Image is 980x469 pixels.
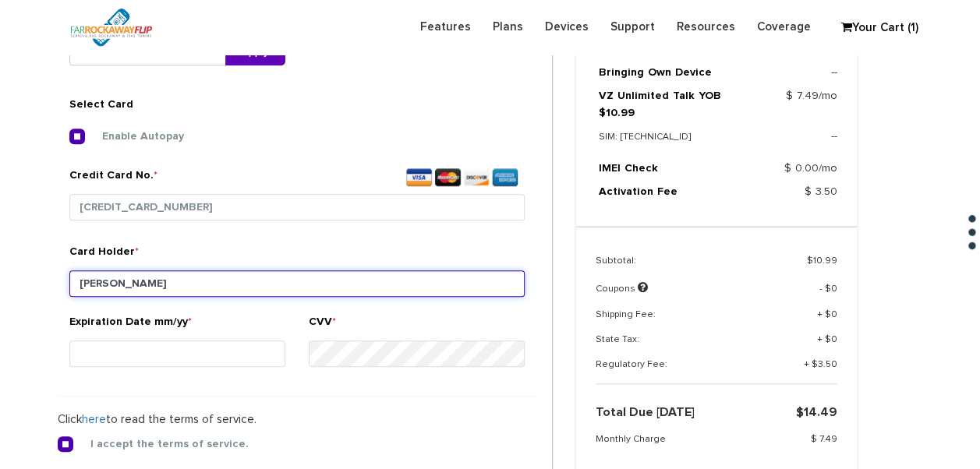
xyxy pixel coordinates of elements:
a: Resources [666,12,746,42]
strong: $ [796,407,837,419]
span: 0 [831,310,837,319]
label: Card Holder [69,244,139,266]
td: -- [759,129,837,160]
a: Support [600,12,666,42]
td: $ 3.50 [759,184,837,207]
td: Monthly Charge [596,434,766,459]
td: $ 7.49 [766,434,837,459]
a: IMEI Check [599,164,658,175]
label: Expiration Date mm/yy [69,314,192,337]
a: Your Cart (1) [833,16,911,40]
td: Subtotal: [596,256,760,280]
a: Coverage [746,12,822,42]
td: Shipping Fee: [596,309,760,333]
a: VZ Unlimited Talk YOB $10.99 [599,91,721,119]
label: Credit Card No. [69,167,525,190]
td: + $ [760,359,837,385]
td: $ [760,256,837,280]
label: CVV [309,314,336,337]
a: Bringing Own Device [599,68,712,79]
a: Devices [534,12,600,42]
a: Plans [482,12,534,42]
h4: Select Card [69,97,285,113]
td: Coupons [596,280,760,309]
td: + $ [760,309,837,333]
span: 10.99 [813,257,837,266]
span: 14.49 [804,407,837,419]
a: here [82,414,106,425]
td: - $ [760,280,837,309]
span: 0 [831,336,837,345]
td: $ 0.00/mo [759,160,837,184]
p: SIM: [TECHNICAL_ID] [599,129,759,146]
td: + $ [760,334,837,359]
span: 3.50 [818,361,837,370]
td: $ 7.49/mo [759,88,837,129]
span: 0 [831,285,837,294]
a: Features [409,12,482,42]
label: Enable Autopay [79,129,184,143]
td: State Tax: [596,334,760,359]
strong: Total Due [DATE] [596,407,695,419]
td: Regulatory Fee: [596,359,760,385]
a: Activation Fee [599,187,678,198]
td: -- [759,65,837,88]
img: visa-card-icon-10.jpg [401,167,525,191]
span: Click to read the terms of service. [58,414,256,425]
label: I accept the terms of service. [67,437,249,451]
